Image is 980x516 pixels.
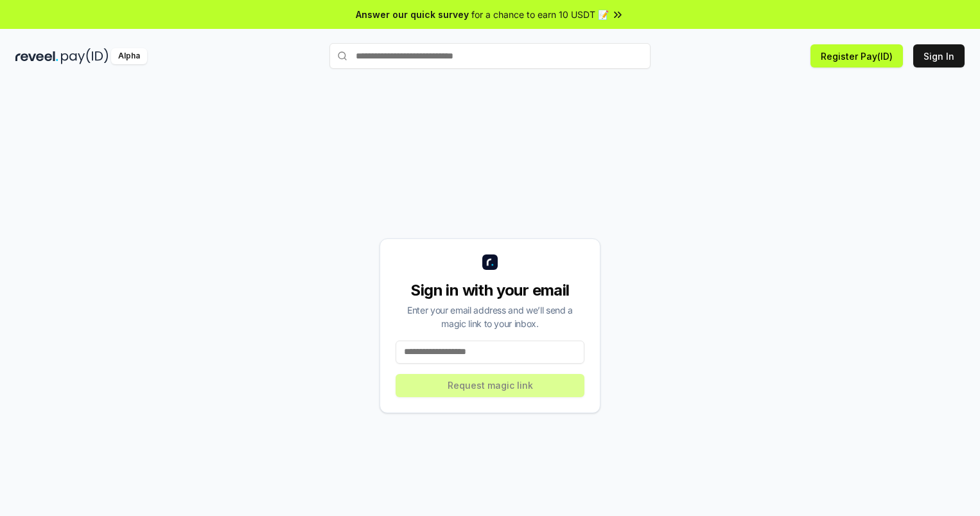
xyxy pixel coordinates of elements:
img: pay_id [61,48,109,64]
div: Enter your email address and we’ll send a magic link to your inbox. [396,303,584,330]
div: Sign in with your email [396,280,584,301]
img: logo_small [482,254,498,270]
button: Sign In [913,44,965,67]
span: Answer our quick survey [356,8,469,21]
span: for a chance to earn 10 USDT 📝 [471,8,609,21]
img: reveel_dark [15,48,58,64]
div: Alpha [111,48,147,64]
button: Register Pay(ID) [810,44,903,67]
